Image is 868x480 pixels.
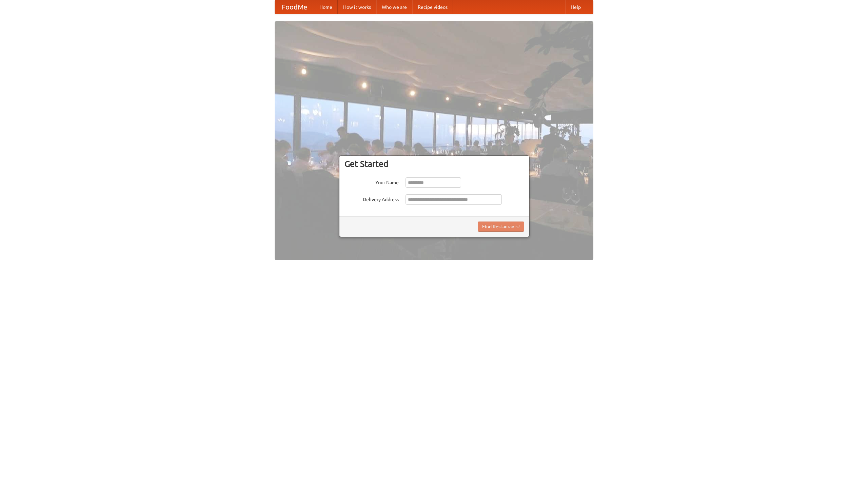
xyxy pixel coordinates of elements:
a: Who we are [376,0,412,14]
a: How it works [338,0,376,14]
label: Your Name [344,177,399,186]
a: Recipe videos [412,0,453,14]
label: Delivery Address [344,194,399,203]
h3: Get Started [344,159,524,169]
a: Help [565,0,586,14]
button: Find Restaurants! [478,222,524,232]
a: Home [314,0,338,14]
a: FoodMe [275,0,314,14]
